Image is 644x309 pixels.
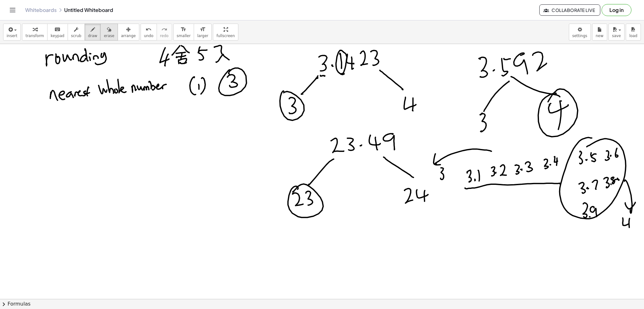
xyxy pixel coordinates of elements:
i: format_size [200,26,206,33]
button: arrange [118,24,139,41]
button: Log in [602,4,631,16]
button: insert [3,24,21,41]
span: scrub [71,34,81,38]
span: fullscreen [216,34,235,38]
button: fullscreen [213,24,238,41]
button: scrub [68,24,85,41]
span: draw [88,34,97,38]
span: keypad [51,34,64,38]
span: undo [144,34,153,38]
span: smaller [177,34,191,38]
span: larger [197,34,208,38]
span: load [629,34,637,38]
i: keyboard [54,26,60,33]
button: format_sizelarger [194,24,212,41]
span: new [596,34,603,38]
i: undo [146,26,152,33]
span: settings [572,34,587,38]
button: redoredo [157,24,172,41]
button: undoundo [141,24,157,41]
span: erase [104,34,114,38]
button: Collaborate Live [539,4,600,16]
button: settings [569,24,591,41]
button: save [608,24,625,41]
button: transform [22,24,47,41]
span: insert [7,34,17,38]
span: redo [160,34,169,38]
span: save [612,34,621,38]
button: load [626,24,641,41]
button: erase [100,24,118,41]
a: Whiteboards [25,7,57,13]
button: keyboardkeypad [47,24,68,41]
i: redo [161,26,167,33]
span: arrange [121,34,136,38]
button: draw [85,24,101,41]
span: Collaborate Live [545,7,595,13]
span: transform [25,34,44,38]
button: Toggle navigation [8,5,18,15]
i: format_size [180,26,186,33]
button: format_sizesmaller [173,24,194,41]
button: new [592,24,607,41]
